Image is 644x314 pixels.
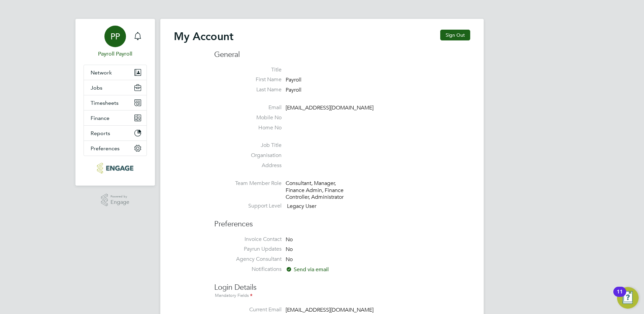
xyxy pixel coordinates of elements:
[617,292,623,301] div: 11
[84,80,147,95] button: Jobs
[84,26,147,58] a: PPPayroll Payroll
[97,163,133,174] img: txmrecruit-logo-retina.png
[91,100,119,106] span: Timesheets
[214,246,282,253] label: Payrun Updates
[75,19,155,186] nav: Main navigation
[84,65,147,80] button: Network
[214,266,282,273] label: Notifications
[214,256,282,263] label: Agency Consultant
[214,50,470,60] h3: General
[287,203,316,210] span: Legacy User
[440,30,470,40] button: Sign Out
[214,306,282,313] label: Current Email
[214,162,282,169] label: Address
[286,266,329,273] span: Send via email
[286,104,374,111] span: [EMAIL_ADDRESS][DOMAIN_NAME]
[286,77,301,84] span: Payroll
[110,32,120,41] span: PP
[286,236,293,243] span: No
[286,307,374,314] span: [EMAIL_ADDRESS][DOMAIN_NAME]
[84,95,147,110] button: Timesheets
[84,141,147,156] button: Preferences
[91,69,112,76] span: Network
[110,194,129,199] span: Powered by
[286,256,293,263] span: No
[214,152,282,159] label: Organisation
[214,213,470,229] h3: Preferences
[91,115,109,121] span: Finance
[286,87,301,93] span: Payroll
[214,202,282,210] label: Support Level
[214,124,282,131] label: Home No
[84,126,147,140] button: Reports
[214,276,470,300] h3: Login Details
[214,142,282,149] label: Job Title
[214,76,282,83] label: First Name
[286,180,350,201] div: Consultant, Manager, Finance Admin, Finance Controller, Administrator
[617,287,639,309] button: Open Resource Center, 11 new notifications
[101,194,130,207] a: Powered byEngage
[214,86,282,93] label: Last Name
[214,66,282,73] label: Title
[214,292,470,300] div: Mandatory Fields
[214,236,282,243] label: Invoice Contact
[84,163,147,174] a: Go to home page
[214,104,282,111] label: Email
[91,85,102,91] span: Jobs
[91,130,110,136] span: Reports
[214,180,282,187] label: Team Member Role
[91,145,120,152] span: Preferences
[84,111,147,125] button: Finance
[174,30,233,43] h2: My Account
[110,199,129,205] span: Engage
[286,246,293,253] span: No
[84,50,147,58] span: Payroll Payroll
[214,114,282,121] label: Mobile No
